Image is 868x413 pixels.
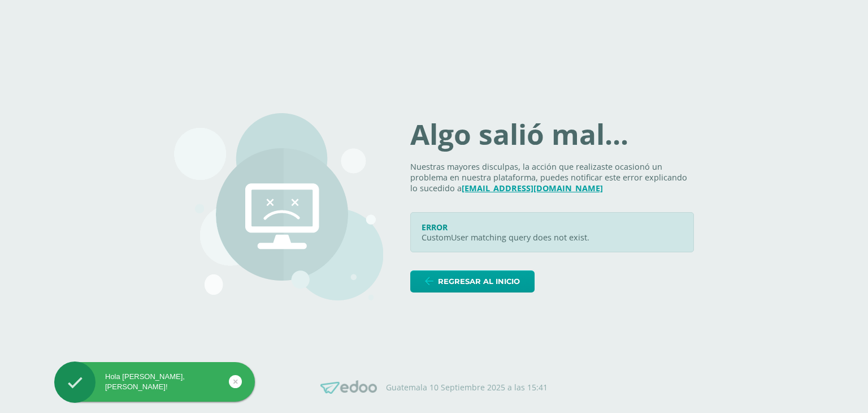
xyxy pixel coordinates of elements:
[320,380,377,394] img: Edoo
[410,270,535,292] a: Regresar al inicio
[174,113,383,300] img: 500.png
[410,162,694,193] p: Nuestras mayores disculpas, la acción que realizaste ocasionó un problema en nuestra plataforma, ...
[462,183,603,193] a: [EMAIL_ADDRESS][DOMAIN_NAME]
[410,121,694,149] h1: Algo salió mal...
[386,382,548,393] p: Guatemala 10 Septiembre 2025 a las 15:41
[422,233,683,243] p: CustomUser matching query does not exist.
[54,372,255,392] div: Hola [PERSON_NAME], [PERSON_NAME]!
[422,222,448,233] span: ERROR
[438,271,520,292] span: Regresar al inicio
